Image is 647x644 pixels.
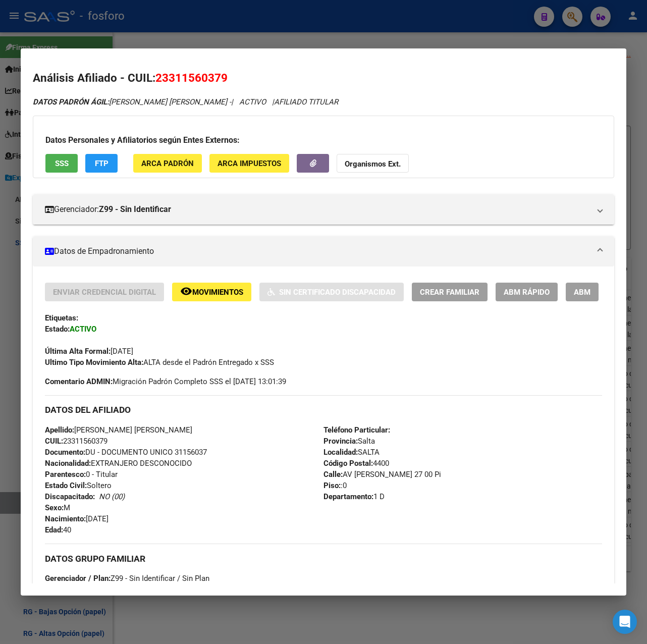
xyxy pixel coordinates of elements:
[323,459,373,468] strong: Código Postal:
[45,503,70,512] span: M
[323,459,389,468] span: 4400
[274,97,338,106] span: AFILIADO TITULAR
[141,159,194,168] span: ARCA Padrón
[45,134,602,146] h3: Datos Personales y Afiliatorios según Entes Externos:
[574,288,590,297] span: ABM
[53,288,156,297] span: Enviar Credencial Digital
[55,159,69,168] span: SSS
[85,154,118,173] button: FTP
[45,347,133,356] span: [DATE]
[45,481,87,490] strong: Estado Civil:
[323,437,375,446] span: Salta
[33,70,614,87] h2: Análisis Afiliado - CUIL:
[70,325,96,334] strong: ACTIVO
[45,245,590,257] mat-panel-title: Datos de Empadronamiento
[33,97,109,106] strong: DATOS PADRÓN ÁGIL:
[45,574,209,583] span: Z99 - Sin Identificar / Sin Plan
[504,288,550,297] span: ABM Rápido
[323,470,343,479] strong: Calle:
[45,154,78,173] button: SSS
[45,503,64,512] strong: Sexo:
[45,514,109,523] span: [DATE]
[45,425,74,435] strong: Apellido:
[192,288,243,297] span: Movimientos
[45,437,107,446] span: 23311560379
[99,492,125,501] i: NO (00)
[323,481,341,490] strong: Piso:
[45,470,86,479] strong: Parentesco:
[420,288,479,297] span: Crear Familiar
[45,481,112,490] span: Soltero
[45,459,91,468] strong: Nacionalidad:
[259,283,404,301] button: Sin Certificado Discapacidad
[45,574,111,583] strong: Gerenciador / Plan:
[209,154,289,173] button: ARCA Impuestos
[323,425,390,435] strong: Teléfono Particular:
[323,481,347,490] span: :0
[345,159,401,169] strong: Organismos Ext.
[95,159,109,168] span: FTP
[45,425,192,435] span: [PERSON_NAME] [PERSON_NAME]
[496,283,558,301] button: ABM Rápido
[33,97,338,106] i: | ACTIVO |
[45,376,286,387] span: Migración Padrón Completo SSS el [DATE] 13:01:39
[155,71,228,84] span: 23311560379
[45,514,86,523] strong: Nacimiento:
[45,448,85,457] strong: Documento:
[566,283,599,301] button: ABM
[180,285,192,297] mat-icon: remove_red_eye
[323,470,441,479] span: AV [PERSON_NAME] 27 00 Pi
[45,358,274,367] span: ALTA desde el Padrón Entregado x SSS
[337,154,409,173] button: Organismos Ext.
[279,288,396,297] span: Sin Certificado Discapacidad
[323,448,358,457] strong: Localidad:
[412,283,488,301] button: Crear Familiar
[172,283,251,301] button: Movimientos
[45,470,118,479] span: 0 - Titular
[323,492,385,501] span: 1 D
[45,358,143,367] strong: Ultimo Tipo Movimiento Alta:
[218,159,281,168] span: ARCA Impuestos
[45,203,590,216] mat-panel-title: Gerenciador:
[45,459,192,468] span: EXTRANJERO DESCONOCIDO
[45,404,602,415] h3: DATOS DEL AFILIADO
[613,610,637,634] div: Open Intercom Messenger
[45,313,78,323] strong: Etiquetas:
[45,448,207,457] span: DU - DOCUMENTO UNICO 31156037
[33,97,231,106] span: [PERSON_NAME] [PERSON_NAME] -
[323,492,373,501] strong: Departamento:
[45,525,71,534] span: 40
[99,203,171,216] strong: Z99 - Sin Identificar
[45,437,63,446] strong: CUIL:
[45,283,164,301] button: Enviar Credencial Digital
[45,347,111,356] strong: Última Alta Formal:
[323,437,358,446] strong: Provincia:
[323,448,380,457] span: SALTA
[33,236,614,266] mat-expansion-panel-header: Datos de Empadronamiento
[45,492,95,501] strong: Discapacitado:
[133,154,202,173] button: ARCA Padrón
[45,325,70,334] strong: Estado:
[45,377,113,386] strong: Comentario ADMIN:
[33,194,614,225] mat-expansion-panel-header: Gerenciador:Z99 - Sin Identificar
[45,553,602,564] h3: DATOS GRUPO FAMILIAR
[45,525,63,534] strong: Edad:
